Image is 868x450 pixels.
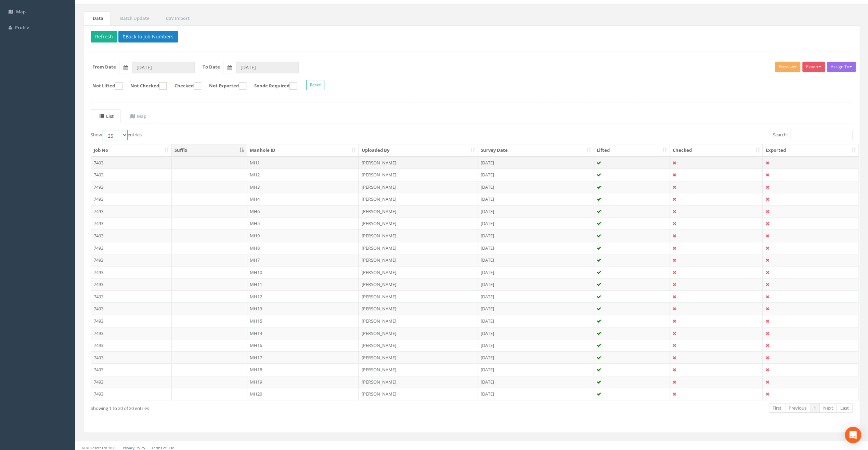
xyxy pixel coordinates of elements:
[769,403,785,413] a: First
[172,144,247,157] th: Suffix: activate to sort column descending
[247,193,359,205] td: MH4
[102,130,128,140] select: Showentries
[247,363,359,376] td: MH18
[478,266,594,278] td: [DATE]
[763,144,858,157] th: Exported: activate to sort column ascending
[359,205,478,217] td: [PERSON_NAME]
[247,144,359,157] th: Manhole ID: activate to sort column ascending
[810,403,820,413] a: 1
[478,217,594,229] td: [DATE]
[247,82,297,90] label: Sonde Required
[203,64,220,70] label: To Date
[845,427,861,443] div: Open Intercom Messenger
[837,403,853,413] a: Last
[478,144,594,157] th: Survey Date: activate to sort column ascending
[84,11,111,25] a: Data
[790,130,853,140] input: Search:
[478,229,594,242] td: [DATE]
[247,388,359,400] td: MH20
[91,315,172,327] td: 7493
[359,242,478,254] td: [PERSON_NAME]
[168,82,201,90] label: Checked
[359,254,478,266] td: [PERSON_NAME]
[478,242,594,254] td: [DATE]
[16,9,26,15] span: Map
[594,144,670,157] th: Lifted: activate to sort column ascending
[91,302,172,315] td: 7493
[359,315,478,327] td: [PERSON_NAME]
[478,363,594,376] td: [DATE]
[111,11,156,25] a: Batch Update
[247,205,359,217] td: MH6
[91,144,172,157] th: Job No: activate to sort column ascending
[91,278,172,290] td: 7493
[478,290,594,303] td: [DATE]
[478,193,594,205] td: [DATE]
[130,113,146,119] uib-tab-heading: Map
[91,109,121,123] a: List
[247,351,359,364] td: MH17
[247,157,359,169] td: MH1
[359,376,478,388] td: [PERSON_NAME]
[91,254,172,266] td: 7493
[359,302,478,315] td: [PERSON_NAME]
[359,388,478,400] td: [PERSON_NAME]
[118,31,178,42] button: Back to Job Numbers
[478,327,594,339] td: [DATE]
[91,193,172,205] td: 7493
[247,254,359,266] td: MH7
[359,181,478,193] td: [PERSON_NAME]
[478,254,594,266] td: [DATE]
[478,278,594,290] td: [DATE]
[247,315,359,327] td: MH15
[132,62,195,73] input: From Date
[478,376,594,388] td: [DATE]
[247,181,359,193] td: MH3
[247,242,359,254] td: MH8
[359,217,478,229] td: [PERSON_NAME]
[359,327,478,339] td: [PERSON_NAME]
[202,82,246,90] label: Not Exported
[478,339,594,351] td: [DATE]
[91,339,172,351] td: 7493
[247,327,359,339] td: MH14
[91,130,142,140] label: Show entries
[359,266,478,278] td: [PERSON_NAME]
[91,205,172,217] td: 7493
[247,339,359,351] td: MH16
[306,80,324,90] button: Reset
[91,266,172,278] td: 7493
[478,302,594,315] td: [DATE]
[478,351,594,364] td: [DATE]
[359,290,478,303] td: [PERSON_NAME]
[100,113,114,119] uib-tab-heading: List
[359,193,478,205] td: [PERSON_NAME]
[92,64,116,70] label: From Date
[91,363,172,376] td: 7493
[91,168,172,181] td: 7493
[802,62,825,72] button: Export
[236,62,299,73] input: To Date
[359,363,478,376] td: [PERSON_NAME]
[91,388,172,400] td: 7493
[15,24,29,30] span: Profile
[478,315,594,327] td: [DATE]
[91,376,172,388] td: 7493
[478,157,594,169] td: [DATE]
[247,302,359,315] td: MH13
[670,144,763,157] th: Checked: activate to sort column ascending
[359,144,478,157] th: Uploaded By: activate to sort column ascending
[359,157,478,169] td: [PERSON_NAME]
[478,205,594,217] td: [DATE]
[91,351,172,364] td: 7493
[819,403,837,413] a: Next
[478,168,594,181] td: [DATE]
[359,229,478,242] td: [PERSON_NAME]
[86,82,122,90] label: Not Lifted
[91,217,172,229] td: 7493
[359,168,478,181] td: [PERSON_NAME]
[91,157,172,169] td: 7493
[785,403,810,413] a: Previous
[775,62,800,72] button: Preview
[247,266,359,278] td: MH10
